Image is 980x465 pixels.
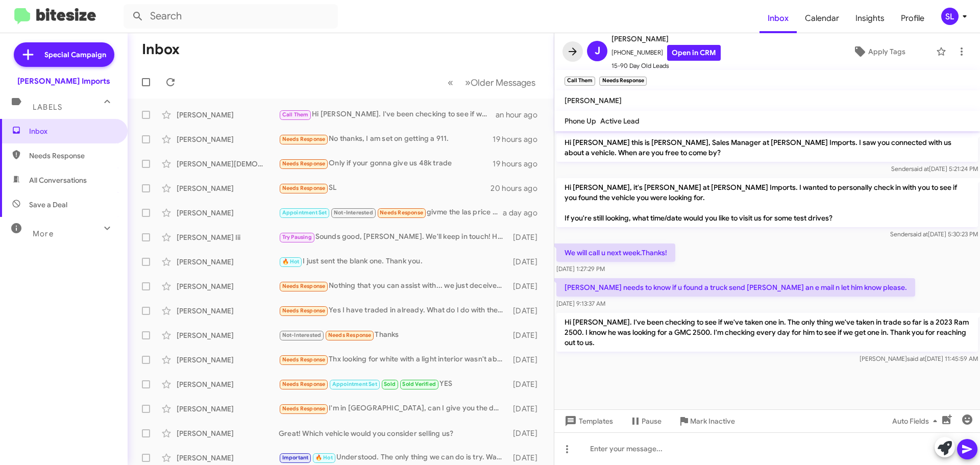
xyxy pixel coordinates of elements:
[911,165,929,173] span: said at
[177,159,279,169] div: [PERSON_NAME][DEMOGRAPHIC_DATA]
[611,61,721,71] span: 15-90 Day Old Leads
[642,412,661,430] span: Pause
[177,281,279,291] div: [PERSON_NAME]
[556,243,675,262] p: We will call u next week.Thanks!
[282,111,309,118] span: Call Them
[29,175,87,185] span: All Conversations
[279,378,508,390] div: YES
[670,412,743,430] button: Mark Inactive
[279,133,493,145] div: No thanks, I am set on getting a 911.
[282,258,300,265] span: 🔥 Hot
[279,354,508,365] div: Thx looking for white with a light interior wasn't able to follow the link I'll look at website
[177,110,279,120] div: [PERSON_NAME]
[14,42,114,67] a: Special Campaign
[847,4,893,33] a: Insights
[595,43,600,59] span: J
[493,134,546,144] div: 19 hours ago
[282,356,326,363] span: Needs Response
[891,165,978,173] span: Sender [DATE] 5:21:24 PM
[33,229,54,238] span: More
[556,300,605,307] span: [DATE] 9:13:37 AM
[177,453,279,463] div: [PERSON_NAME]
[459,72,542,93] button: Next
[29,200,67,210] span: Save a Deal
[142,41,180,58] h1: Inbox
[332,381,377,387] span: Appointment Set
[508,404,546,414] div: [DATE]
[279,158,493,169] div: Only if your gonna give us 48k trade
[279,109,496,120] div: Hi [PERSON_NAME]. I've been checking to see if we've taken one in. The only thing we've taken in ...
[124,4,338,29] input: Search
[177,428,279,438] div: [PERSON_NAME]
[933,8,969,25] button: SL
[910,230,928,238] span: said at
[282,381,326,387] span: Needs Response
[508,355,546,365] div: [DATE]
[44,50,106,60] span: Special Campaign
[279,305,508,316] div: Yes I have traded in already. What do I do with the old plates?
[279,403,508,414] div: I'm in [GEOGRAPHIC_DATA], can I give you the details and you can give me approximate How much?
[565,116,596,126] span: Phone Up
[621,412,670,430] button: Pause
[611,33,721,45] span: [PERSON_NAME]
[177,355,279,365] div: [PERSON_NAME]
[759,4,797,33] a: Inbox
[508,257,546,267] div: [DATE]
[177,183,279,193] div: [PERSON_NAME]
[177,134,279,144] div: [PERSON_NAME]
[556,278,915,297] p: [PERSON_NAME] needs to know if u found a truck send [PERSON_NAME] an e mail n let him know please.
[611,45,721,61] span: [PHONE_NUMBER]
[508,428,546,438] div: [DATE]
[177,232,279,242] div: [PERSON_NAME] Iii
[402,381,436,387] span: Sold Verified
[907,355,925,362] span: said at
[565,96,622,105] span: [PERSON_NAME]
[279,256,508,267] div: I just sent the blank one. Thank you.
[282,185,326,191] span: Needs Response
[282,160,326,167] span: Needs Response
[328,332,372,338] span: Needs Response
[282,209,327,216] span: Appointment Set
[556,178,978,227] p: Hi [PERSON_NAME], it's [PERSON_NAME] at [PERSON_NAME] Imports. I wanted to personally check in wi...
[690,412,735,430] span: Mark Inactive
[177,306,279,316] div: [PERSON_NAME]
[17,76,110,86] div: [PERSON_NAME] Imports
[384,381,396,387] span: Sold
[315,454,333,461] span: 🔥 Hot
[826,42,931,61] button: Apply Tags
[508,453,546,463] div: [DATE]
[177,208,279,218] div: [PERSON_NAME]
[177,257,279,267] div: [PERSON_NAME]
[282,405,326,412] span: Needs Response
[279,280,508,292] div: Nothing that you can assist with... we just deceived to wait!
[279,231,508,243] div: Sounds good, [PERSON_NAME]. We'll keep in touch! Have a great night!
[508,232,546,242] div: [DATE]
[890,230,978,238] span: Sender [DATE] 5:30:23 PM
[600,116,640,126] span: Active Lead
[884,412,949,430] button: Auto Fields
[491,183,546,193] div: 20 hours ago
[279,329,508,341] div: Thanks
[279,452,508,463] div: Understood. The only thing we can do is try. Was there any particular vehicle you had in mind to ...
[177,404,279,414] div: [PERSON_NAME]
[282,234,312,240] span: Try Pausing
[893,4,933,33] a: Profile
[282,454,309,461] span: Important
[556,133,978,162] p: Hi [PERSON_NAME] this is [PERSON_NAME], Sales Manager at [PERSON_NAME] Imports. I saw you connect...
[33,103,62,112] span: Labels
[177,330,279,340] div: [PERSON_NAME]
[282,136,326,142] span: Needs Response
[279,428,508,438] div: Great! Which vehicle would you consider selling us?
[279,182,491,194] div: SL
[892,412,941,430] span: Auto Fields
[556,313,978,352] p: Hi [PERSON_NAME]. I've been checking to see if we've taken one in. The only thing we've taken in ...
[29,151,116,161] span: Needs Response
[503,208,546,218] div: a day ago
[797,4,847,33] a: Calendar
[562,412,613,430] span: Templates
[496,110,546,120] div: an hour ago
[508,379,546,389] div: [DATE]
